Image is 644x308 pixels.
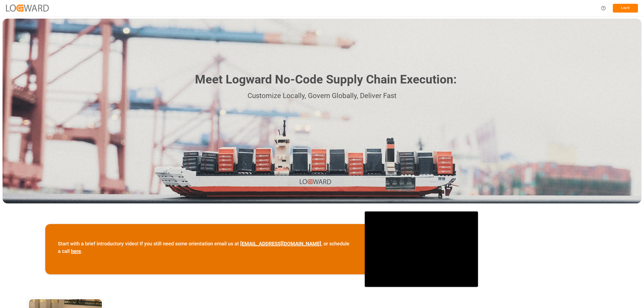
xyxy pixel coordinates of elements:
a: [EMAIL_ADDRESS][DOMAIN_NAME] [240,241,321,247]
p: Customize Locally, Govern Globally, Deliver Fast [187,90,457,102]
h1: Meet Logward No-Code Supply Chain Execution: [195,71,457,89]
button: Help Center [598,3,609,14]
img: Logward_new_orange.png [6,5,49,11]
p: Start with a brief introductory video! If you still need some orientation email us at , or schedu... [58,240,352,255]
a: here [71,248,81,254]
button: Log In [613,4,638,13]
